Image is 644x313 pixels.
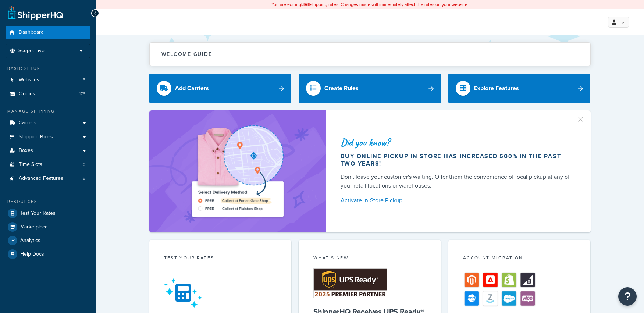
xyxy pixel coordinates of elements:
[448,74,591,103] a: Explore Features
[6,130,90,144] a: Shipping Rules
[474,83,519,93] div: Explore Features
[6,199,90,205] div: Resources
[6,207,90,220] a: Test Your Rates
[20,224,48,230] span: Marketplace
[19,91,35,97] span: Origins
[6,158,90,171] li: Time Slots
[6,172,90,185] li: Advanced Features
[20,251,44,257] span: Help Docs
[341,195,573,206] a: Activate In-Store Pickup
[6,234,90,247] a: Analytics
[324,83,359,93] div: Create Rules
[6,73,90,87] li: Websites
[149,74,292,103] a: Add Carriers
[164,255,277,263] div: Test your rates
[79,91,85,97] span: 176
[83,161,85,168] span: 0
[171,121,304,221] img: ad-shirt-map-b0359fc47e01cab431d101c4b569394f6a03f54285957d908178d52f29eb9668.png
[341,137,573,147] div: Did you know?
[6,220,90,234] a: Marketplace
[19,175,63,182] span: Advanced Features
[83,77,85,83] span: 5
[6,116,90,130] a: Carriers
[6,172,90,185] a: Advanced Features5
[6,65,90,72] div: Basic Setup
[20,238,40,244] span: Analytics
[161,51,212,57] h2: Welcome Guide
[313,255,426,263] div: What's New
[19,29,44,36] span: Dashboard
[19,120,37,126] span: Carriers
[150,43,590,66] button: Welcome Guide
[6,26,90,39] a: Dashboard
[20,210,56,217] span: Test Your Rates
[6,87,90,101] li: Origins
[301,1,310,8] b: LIVE
[6,144,90,157] a: Boxes
[175,83,209,93] div: Add Carriers
[19,161,42,168] span: Time Slots
[19,147,33,154] span: Boxes
[341,153,573,167] div: Buy online pickup in store has increased 500% in the past two years!
[341,172,573,190] div: Don't leave your customer's waiting. Offer them the convenience of local pickup at any of your re...
[18,48,45,54] span: Scope: Live
[6,248,90,261] a: Help Docs
[618,287,637,306] button: Open Resource Center
[463,255,576,263] div: Account Migration
[6,87,90,101] a: Origins176
[6,158,90,171] a: Time Slots0
[83,175,85,182] span: 5
[6,73,90,87] a: Websites5
[299,74,441,103] a: Create Rules
[6,108,90,114] div: Manage Shipping
[19,134,53,140] span: Shipping Rules
[19,77,39,83] span: Websites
